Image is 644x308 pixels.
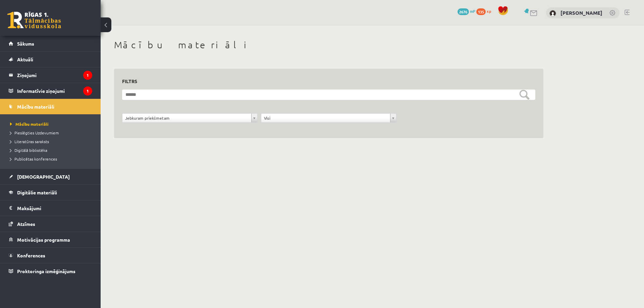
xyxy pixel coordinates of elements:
span: Visi [264,114,387,122]
span: Publicētas konferences [10,156,57,162]
a: [DEMOGRAPHIC_DATA] [9,169,92,184]
span: 135 [476,8,486,15]
span: Literatūras saraksts [10,139,49,144]
a: Pieslēgties Uzdevumiem [10,130,94,136]
span: mP [470,8,475,14]
a: 2676 mP [458,8,475,14]
a: Aktuāli [9,52,92,67]
a: Informatīvie ziņojumi1 [9,83,92,99]
span: Aktuāli [17,56,33,62]
h3: Filtrs [122,77,527,86]
span: 2676 [458,8,469,15]
a: 135 xp [476,8,494,14]
span: Mācību materiāli [10,121,49,127]
a: Proktoringa izmēģinājums [9,263,92,279]
span: Konferences [17,252,45,258]
span: Proktoringa izmēģinājums [17,268,75,274]
span: Sākums [17,41,34,47]
span: xp [487,8,491,14]
a: Mācību materiāli [9,99,92,114]
span: Mācību materiāli [17,104,54,110]
a: Motivācijas programma [9,232,92,247]
a: Visi [261,114,396,122]
a: Publicētas konferences [10,156,94,162]
legend: Ziņojumi [17,67,92,83]
a: [PERSON_NAME] [560,9,602,16]
a: Literatūras saraksts [10,138,94,144]
span: [DEMOGRAPHIC_DATA] [17,174,70,180]
legend: Maksājumi [17,200,92,216]
a: Atzīmes [9,216,92,232]
a: Maksājumi [9,200,92,216]
a: Ziņojumi1 [9,67,92,83]
img: Viktorija Dreimane [549,10,556,17]
a: Jebkuram priekšmetam [122,114,257,122]
i: 1 [83,86,92,96]
a: Mācību materiāli [10,121,94,127]
span: Pieslēgties Uzdevumiem [10,130,59,135]
span: Motivācijas programma [17,237,70,243]
span: Digitālie materiāli [17,189,57,195]
a: Digitālie materiāli [9,185,92,200]
a: Digitālā bibliotēka [10,147,94,153]
a: Sākums [9,36,92,51]
span: Jebkuram priekšmetam [125,114,249,122]
h1: Mācību materiāli [114,39,543,51]
span: Digitālā bibliotēka [10,147,47,153]
a: Konferences [9,248,92,263]
a: Rīgas 1. Tālmācības vidusskola [7,12,61,28]
legend: Informatīvie ziņojumi [17,83,92,99]
i: 1 [83,71,92,80]
span: Atzīmes [17,221,35,227]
